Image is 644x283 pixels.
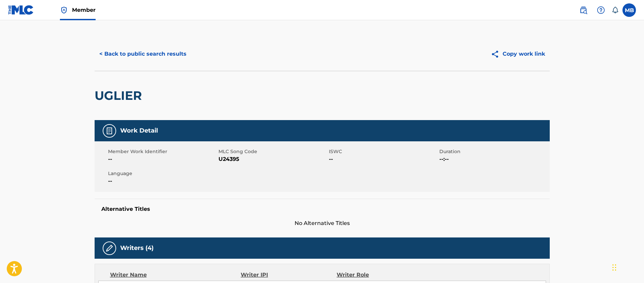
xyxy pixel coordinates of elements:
[60,6,68,14] img: Top Rightsholder
[95,88,145,103] h2: UGLIER
[625,183,644,237] iframe: Resource Center
[486,46,550,62] button: Copy work link
[218,148,327,155] span: MLC Song Code
[95,46,191,62] button: < Back to public search results
[120,244,154,252] h5: Writers (4)
[439,148,548,155] span: Duration
[105,127,113,135] img: Work Detail
[101,206,543,213] h5: Alternative Titles
[108,170,217,177] span: Language
[110,271,241,279] div: Writer Name
[95,219,550,227] span: No Alternative Titles
[108,177,217,185] span: --
[337,271,424,279] div: Writer Role
[610,251,644,283] iframe: Chat Widget
[597,6,605,14] img: help
[594,3,608,17] div: Help
[579,6,587,14] img: search
[108,155,217,163] span: --
[491,50,503,58] img: Copy work link
[439,155,548,163] span: --:--
[612,7,618,13] div: Notifications
[622,3,636,17] div: User Menu
[218,155,327,163] span: U24395
[241,271,337,279] div: Writer IPI
[72,6,96,14] span: Member
[120,127,158,135] h5: Work Detail
[577,3,590,17] a: Public Search
[612,257,616,278] div: Drag
[329,155,438,163] span: --
[329,148,438,155] span: ISWC
[105,244,113,252] img: Writers
[108,148,217,155] span: Member Work Identifier
[8,5,34,15] img: MLC Logo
